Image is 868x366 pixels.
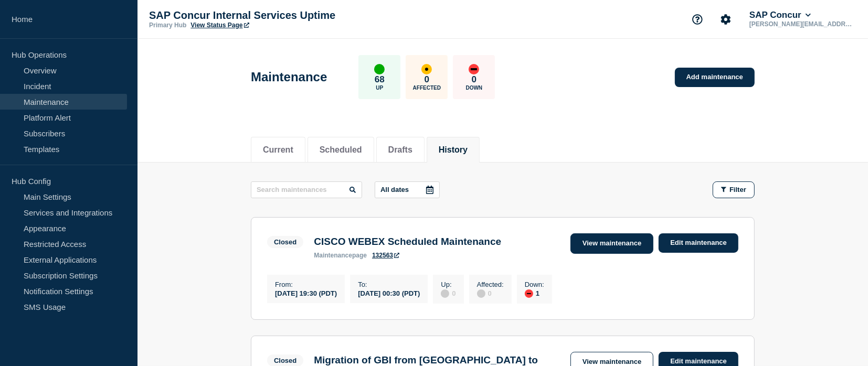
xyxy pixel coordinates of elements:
a: Edit maintenance [659,233,738,253]
div: down [469,64,479,74]
p: 0 [425,74,429,85]
div: 1 [525,288,544,298]
p: 68 [375,74,385,85]
div: up [374,64,385,74]
h3: CISCO WEBEX Scheduled Maintenance [314,236,501,247]
p: SAP Concur Internal Services Uptime [149,9,359,21]
a: Add maintenance [675,68,755,87]
a: View Status Page [190,21,249,29]
div: affected [421,64,432,74]
div: 0 [477,288,504,298]
button: Filter [713,181,755,198]
p: All dates [380,186,409,193]
p: From : [275,281,337,288]
p: Down [466,85,483,91]
div: disabled [477,289,485,298]
div: [DATE] 00:30 (PDT) [358,288,420,297]
div: Closed [274,357,297,364]
p: Up : [441,281,456,288]
button: History [439,145,468,155]
a: 132563 [372,252,399,259]
button: All dates [375,181,440,198]
p: Up [376,85,383,91]
span: Filter [729,186,746,193]
p: page [314,252,367,259]
button: Support [686,8,708,30]
div: disabled [441,289,449,298]
input: Search maintenances [251,181,362,198]
button: Scheduled [320,145,362,155]
div: [DATE] 19:30 (PDT) [275,288,337,297]
button: Account settings [715,8,737,30]
p: Affected [413,85,441,91]
button: Current [263,145,293,155]
p: 0 [472,74,477,85]
button: SAP Concur [747,10,813,20]
div: Closed [274,238,297,246]
span: maintenance [314,252,352,259]
div: down [525,289,533,298]
p: [PERSON_NAME][EMAIL_ADDRESS][PERSON_NAME][DOMAIN_NAME] [747,20,856,28]
h1: Maintenance [251,70,327,84]
p: To : [358,281,420,288]
button: Drafts [388,145,412,155]
div: 0 [441,288,456,298]
p: Down : [525,281,544,288]
p: Affected : [477,281,504,288]
a: View maintenance [570,233,653,254]
p: Primary Hub [149,21,186,29]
